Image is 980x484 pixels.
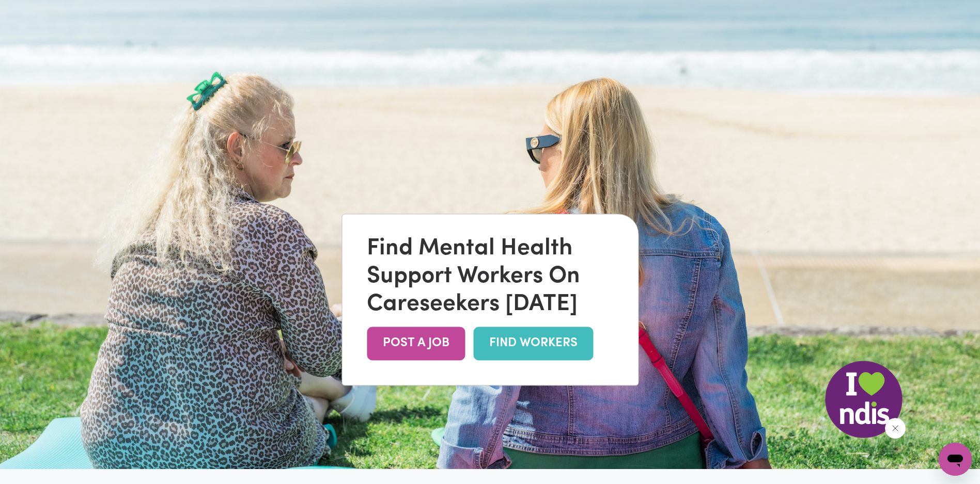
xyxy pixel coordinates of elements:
img: NDIS Logo [825,361,903,438]
div: Find Mental Health Support Workers On Careseekers [DATE] [367,235,613,318]
a: FIND WORKERS [473,327,593,360]
span: Need any help? [6,7,63,15]
iframe: Button to launch messaging window [939,443,972,476]
iframe: Close message [885,418,906,439]
a: POST A JOB [367,327,465,360]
